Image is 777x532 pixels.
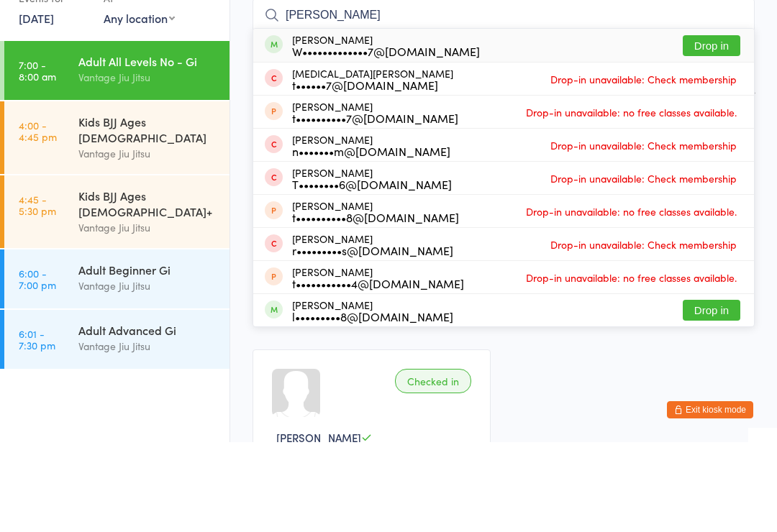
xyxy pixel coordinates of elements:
[292,290,459,313] div: [PERSON_NAME]
[19,357,56,380] time: 6:00 - 7:00 pm
[19,100,54,116] a: [DATE]
[78,309,217,326] div: Vantage Jiu Jitsu
[292,191,458,214] div: [PERSON_NAME]
[4,191,230,264] a: 4:00 -4:45 pmKids BJJ Ages [DEMOGRAPHIC_DATA]Vantage Jiu Jitsu
[14,11,68,62] img: Vantage Jiu Jitsu
[292,334,453,346] div: r•••••••••s@[DOMAIN_NAME]
[78,367,217,384] div: Vantage Jiu Jitsu
[292,235,450,247] div: n•••••••m@[DOMAIN_NAME]
[78,235,217,252] div: Vantage Jiu Jitsu
[292,124,480,147] div: [PERSON_NAME]
[19,209,57,232] time: 4:00 - 4:45 pm
[78,159,217,175] div: Vantage Jiu Jitsu
[522,290,740,312] span: Drop-in unavailable: no free classes available.
[4,400,230,459] a: 6:01 -7:30 pmAdult Advanced GiVantage Jiu Jitsu
[19,149,56,172] time: 7:00 - 8:00 am
[667,491,753,508] button: Exit kiosk mode
[253,54,755,68] span: Adult BJJ
[522,191,740,213] span: Drop-in unavailable: no free classes available.
[292,257,452,280] div: [PERSON_NAME]
[292,367,464,379] div: t•••••••••••4@[DOMAIN_NAME]
[292,268,452,280] div: T••••••••6@[DOMAIN_NAME]
[253,88,755,121] input: Search
[19,283,56,306] time: 4:45 - 5:30 pm
[78,143,217,159] div: Adult All Levels No - Gi
[292,224,450,247] div: [PERSON_NAME]
[292,135,480,147] div: W•••••••••••••7@[DOMAIN_NAME]
[78,428,217,444] div: Vantage Jiu Jitsu
[547,257,740,279] span: Drop-in unavailable: Check membership
[292,356,464,379] div: [PERSON_NAME]
[292,157,453,180] div: [MEDICAL_DATA][PERSON_NAME]
[547,224,740,246] span: Drop-in unavailable: Check membership
[683,125,740,146] button: Drop in
[253,11,732,25] span: [DATE] 7:00am
[78,412,217,428] div: Adult Advanced Gi
[547,324,740,345] span: Drop-in unavailable: Check membership
[104,100,175,116] div: Any location
[4,131,230,190] a: 7:00 -8:00 amAdult All Levels No - GiVantage Jiu Jitsu
[522,357,740,378] span: Drop-in unavailable: no free classes available.
[292,400,453,412] div: l•••••••••8@[DOMAIN_NAME]
[4,339,230,398] a: 6:00 -7:00 pmAdult Beginner GiVantage Jiu Jitsu
[683,390,740,411] button: Drop in
[4,265,230,338] a: 4:45 -5:30 pmKids BJJ Ages [DEMOGRAPHIC_DATA]+Vantage Jiu Jitsu
[395,459,471,483] div: Checked in
[292,389,453,412] div: [PERSON_NAME]
[253,25,732,40] span: Vantage Jiu Jitsu
[19,76,89,100] div: Events for
[78,278,217,309] div: Kids BJJ Ages [DEMOGRAPHIC_DATA]+
[292,202,458,214] div: t••••••••••7@[DOMAIN_NAME]
[78,203,217,235] div: Kids BJJ Ages [DEMOGRAPHIC_DATA]
[292,301,459,313] div: t••••••••••8@[DOMAIN_NAME]
[292,323,453,346] div: [PERSON_NAME]
[547,158,740,180] span: Drop-in unavailable: Check membership
[19,418,55,441] time: 6:01 - 7:30 pm
[78,352,217,367] div: Adult Beginner Gi
[253,40,732,54] span: Vantage [GEOGRAPHIC_DATA]
[292,169,453,180] div: t••••••7@[DOMAIN_NAME]
[104,76,175,100] div: At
